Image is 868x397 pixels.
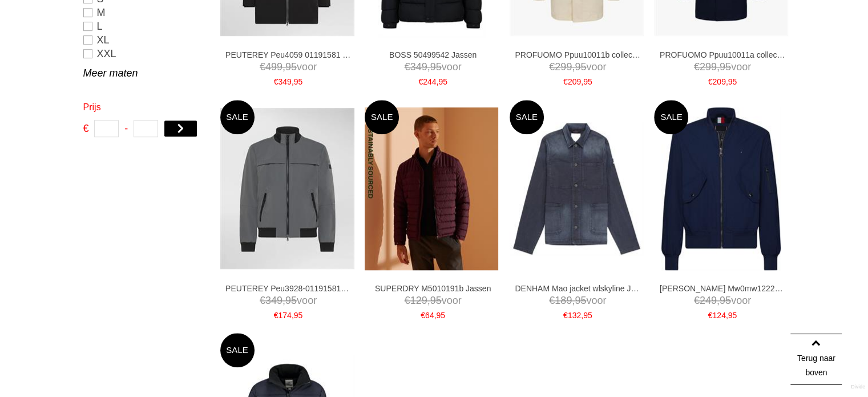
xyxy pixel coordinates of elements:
span: 95 [436,311,445,320]
span: voor [225,60,351,74]
span: 95 [583,311,592,320]
span: 132 [568,311,581,320]
span: 95 [285,295,297,306]
span: , [282,295,285,306]
img: PEUTEREY Peu3928-01191581 Jassen [220,108,354,269]
span: , [292,77,294,86]
span: 95 [728,311,737,320]
span: 95 [430,295,442,306]
span: 95 [720,61,731,73]
span: 95 [294,311,303,320]
span: € [708,77,713,86]
img: TOMMY HILFIGER Mw0mw12223 Jassen [661,107,781,270]
span: € [694,61,700,73]
a: Meer maten [83,66,206,80]
span: 174 [278,311,291,320]
span: , [726,311,728,320]
span: , [427,61,430,73]
span: € [421,311,425,320]
h2: Prijs [83,100,206,114]
span: , [427,295,430,306]
a: BOSS 50499542 Jassen [370,50,496,60]
span: 189 [555,295,572,306]
span: voor [660,60,785,74]
span: , [581,311,583,320]
a: L [83,19,206,33]
span: 499 [265,61,282,73]
span: - [124,120,128,137]
span: € [563,311,568,320]
span: € [708,311,713,320]
span: € [549,61,555,73]
span: voor [370,294,496,308]
span: € [83,120,88,137]
a: DENHAM Mao jacket wlskyline Jassen [515,283,640,294]
span: 95 [430,61,442,73]
a: Terug naar boven [790,334,842,385]
span: voor [515,294,640,308]
a: M [83,6,206,19]
span: 129 [410,295,427,306]
span: , [717,61,720,73]
span: voor [515,60,640,74]
a: SUPERDRY M5010191b Jassen [370,283,496,294]
a: PROFUOMO Ppuu10011a collectie [660,50,785,60]
span: 95 [728,77,737,86]
span: , [292,311,294,320]
span: € [260,61,265,73]
span: 95 [583,77,592,86]
span: voor [660,294,785,308]
span: 299 [555,61,572,73]
span: , [282,61,285,73]
a: [PERSON_NAME] Mw0mw12223 Jassen [660,283,785,294]
span: € [405,295,410,306]
span: € [694,295,700,306]
span: 95 [438,77,447,86]
img: DENHAM Mao jacket wlskyline Jassen [510,122,644,256]
span: € [418,77,423,86]
span: 349 [410,61,427,73]
a: Divide [851,380,865,394]
span: 249 [700,295,717,306]
span: 124 [712,311,725,320]
span: , [726,77,728,86]
a: PROFUOMO Ppuu10011b collectie [515,50,640,60]
span: voor [370,60,496,74]
span: 64 [425,311,434,320]
span: € [563,77,568,86]
span: 95 [575,295,586,306]
span: 95 [720,295,731,306]
span: 244 [423,77,436,86]
span: 349 [278,77,291,86]
span: , [717,295,720,306]
a: XXL [83,47,206,61]
span: 209 [712,77,725,86]
a: XL [83,33,206,47]
span: , [572,61,575,73]
img: SUPERDRY M5010191b Jassen [365,107,498,270]
span: 95 [294,77,303,86]
span: , [581,77,583,86]
span: 209 [568,77,581,86]
span: 349 [265,295,282,306]
a: PEUTEREY Peu4059 01191581 Jassen [225,50,351,60]
span: 299 [700,61,717,73]
span: € [274,77,278,86]
span: voor [225,294,351,308]
span: 95 [575,61,586,73]
span: € [549,295,555,306]
span: 95 [285,61,297,73]
span: , [572,295,575,306]
span: , [436,77,438,86]
span: € [274,311,278,320]
a: PEUTEREY Peu3928-01191581 Jassen [225,283,351,294]
span: € [405,61,410,73]
span: , [434,311,437,320]
span: € [260,295,265,306]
